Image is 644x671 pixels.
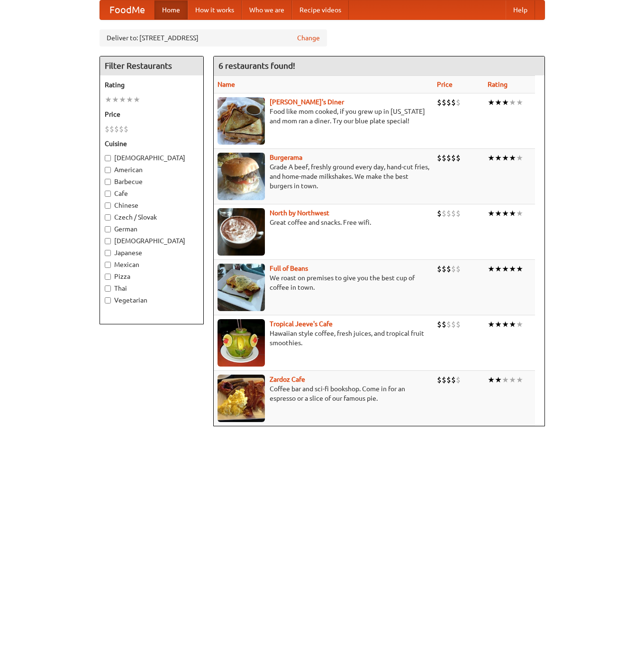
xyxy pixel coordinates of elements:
[437,81,453,88] a: Price
[509,153,516,163] li: ★
[495,264,502,274] li: ★
[509,208,516,219] li: ★
[105,94,112,105] li: ★
[105,177,199,186] label: Barbecue
[270,376,305,383] b: Zardoz Cafe
[437,97,442,108] li: $
[218,319,265,367] img: jeeves.jpg
[509,319,516,330] li: ★
[270,98,344,106] a: [PERSON_NAME]'s Diner
[119,124,124,134] li: $
[100,29,327,46] div: Deliver to: [STREET_ADDRESS]
[105,226,111,232] input: German
[218,107,429,126] p: Food like mom cooked, if you grew up in [US_STATE] and mom ran a diner. Try our blue plate special!
[502,319,509,330] li: ★
[446,97,451,108] li: $
[105,80,199,90] h5: Rating
[456,97,461,108] li: $
[437,153,442,163] li: $
[218,264,265,311] img: beans.jpg
[446,208,451,219] li: $
[105,214,111,221] input: Czech / Slovak
[292,0,349,19] a: Recipe videos
[218,81,235,88] a: Name
[114,124,119,134] li: $
[451,97,456,108] li: $
[105,262,111,268] input: Mexican
[437,319,442,330] li: $
[456,208,461,219] li: $
[446,375,451,385] li: $
[488,208,495,219] li: ★
[218,375,265,422] img: zardoz.jpg
[105,284,199,293] label: Thai
[516,153,523,163] li: ★
[105,167,111,173] input: American
[105,274,111,280] input: Pizza
[133,94,140,105] li: ★
[218,273,429,292] p: We roast on premises to give you the best cup of coffee in town.
[105,238,111,244] input: [DEMOGRAPHIC_DATA]
[270,154,302,161] a: Burgerama
[456,319,461,330] li: $
[105,201,199,210] label: Chinese
[437,375,442,385] li: $
[509,97,516,108] li: ★
[105,165,199,175] label: American
[442,319,446,330] li: $
[456,153,461,163] li: $
[105,248,199,257] label: Japanese
[451,208,456,219] li: $
[488,319,495,330] li: ★
[297,33,320,43] a: Change
[502,153,509,163] li: ★
[105,202,111,209] input: Chinese
[218,61,295,70] ng-pluralize: 6 restaurants found!
[442,375,446,385] li: $
[270,265,308,272] a: Full of Beans
[218,384,429,403] p: Coffee bar and sci-fi bookshop. Come in for an espresso or a slice of our famous pie.
[516,264,523,274] li: ★
[105,110,199,119] h5: Price
[488,264,495,274] li: ★
[442,208,446,219] li: $
[456,264,461,274] li: $
[126,94,133,105] li: ★
[218,153,265,200] img: burgerama.jpg
[446,153,451,163] li: $
[451,375,456,385] li: $
[105,189,199,198] label: Cafe
[112,94,119,105] li: ★
[100,56,203,75] h4: Filter Restaurants
[442,264,446,274] li: $
[105,153,199,163] label: [DEMOGRAPHIC_DATA]
[105,124,109,134] li: $
[154,0,188,19] a: Home
[488,81,508,88] a: Rating
[218,162,429,191] p: Grade A beef, freshly ground every day, hand-cut fries, and home-made milkshakes. We make the bes...
[516,208,523,219] li: ★
[105,250,111,256] input: Japanese
[446,264,451,274] li: $
[488,375,495,385] li: ★
[105,191,111,197] input: Cafe
[495,208,502,219] li: ★
[488,153,495,163] li: ★
[105,297,111,303] input: Vegetarian
[488,97,495,108] li: ★
[456,375,461,385] li: $
[124,124,128,134] li: $
[495,97,502,108] li: ★
[188,0,242,19] a: How it works
[446,319,451,330] li: $
[270,320,333,328] a: Tropical Jeeve's Cafe
[105,272,199,281] label: Pizza
[437,208,442,219] li: $
[516,97,523,108] li: ★
[218,218,429,227] p: Great coffee and snacks. Free wifi.
[218,329,429,348] p: Hawaiian style coffee, fresh juices, and tropical fruit smoothies.
[218,208,265,256] img: north.jpg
